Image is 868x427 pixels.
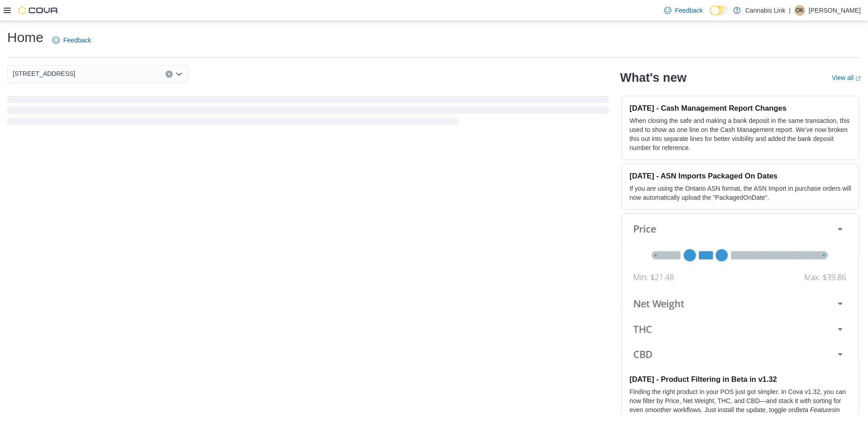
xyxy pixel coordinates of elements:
[660,1,706,19] a: Feedback
[7,28,43,47] h1: Home
[620,70,686,85] h2: What's new
[675,6,703,15] span: Feedback
[809,5,861,16] p: [PERSON_NAME]
[629,116,851,152] p: When closing the safe and making a bank deposit in the same transaction, this used to show as one...
[629,171,851,180] h3: [DATE] - ASN Imports Packaged On Dates
[629,103,851,113] h3: [DATE] - Cash Management Report Changes
[794,5,805,16] div: Olivia Kilbourne
[710,6,729,15] input: Dark Mode
[710,15,710,16] span: Dark Mode
[629,375,851,384] h3: [DATE] - Product Filtering in Beta in v1.32
[855,76,861,81] svg: External link
[13,68,75,79] span: [STREET_ADDRESS]
[796,5,803,16] span: OK
[7,98,609,127] span: Loading
[175,70,183,78] button: Open list of options
[795,406,835,413] em: Beta Features
[63,36,91,45] span: Feedback
[629,184,851,202] p: If you are using the Ontario ASN format, the ASN Import in purchase orders will now automatically...
[832,74,861,81] a: View allExternal link
[789,5,791,16] p: |
[745,5,785,16] p: Cannabis Link
[165,70,173,78] button: Clear input
[49,31,94,49] a: Feedback
[18,6,59,15] img: Cova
